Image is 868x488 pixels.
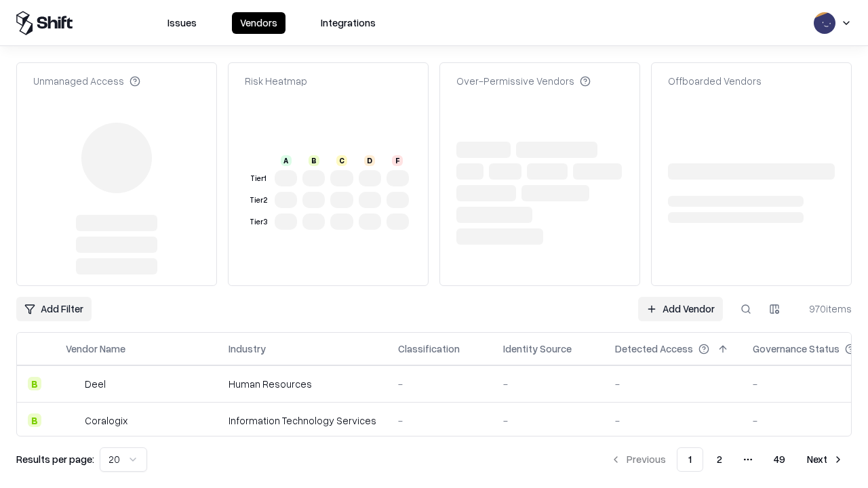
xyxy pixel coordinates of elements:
button: Next [799,447,852,472]
div: Detected Access [615,342,693,356]
div: - [503,377,593,391]
p: Results per page: [16,452,94,466]
div: - [615,413,731,428]
div: Tier 2 [248,195,269,206]
div: Classification [398,342,460,356]
div: Governance Status [753,342,840,356]
div: - [398,413,481,428]
div: C [336,155,347,166]
img: Deel [66,377,79,390]
button: 49 [763,447,796,472]
div: B [28,377,41,390]
div: 970 items [797,302,852,316]
div: Risk Heatmap [245,74,307,88]
div: Vendor Name [66,342,125,356]
div: Over-Permissive Vendors [456,74,591,88]
a: Add Vendor [638,297,723,321]
button: Add Filter [16,297,92,321]
div: Information Technology Services [229,413,376,428]
button: Vendors [232,12,285,34]
div: A [281,155,292,166]
div: Tier 1 [248,173,269,184]
div: F [392,155,403,166]
div: - [615,377,731,391]
div: Unmanaged Access [33,74,140,88]
button: Integrations [313,12,384,34]
div: Tier 3 [248,216,269,228]
div: Offboarded Vendors [668,74,762,88]
div: Deel [85,377,106,391]
div: B [309,155,319,166]
div: - [398,377,481,391]
div: Industry [229,342,266,356]
img: Coralogix [66,413,79,427]
button: Issues [159,12,205,34]
div: Identity Source [503,342,572,356]
div: - [503,413,593,428]
button: 2 [706,447,733,472]
button: 1 [677,447,703,472]
div: D [364,155,375,166]
div: Coralogix [85,413,127,428]
div: B [28,413,41,427]
nav: pagination [602,447,852,472]
div: Human Resources [229,377,376,391]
